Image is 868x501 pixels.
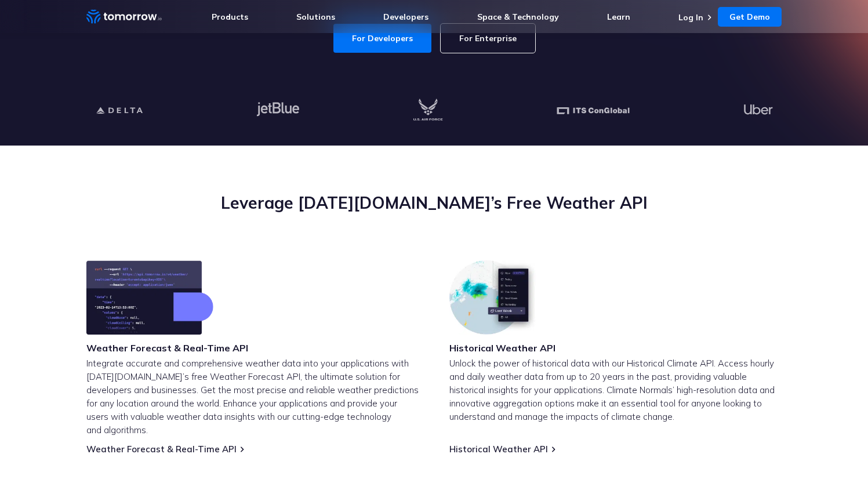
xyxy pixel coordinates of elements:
[86,8,162,26] a: Home link
[86,342,248,354] h3: Weather Forecast & Real-Time API
[607,12,630,22] a: Learn
[383,12,428,22] a: Developers
[212,12,248,22] a: Products
[86,444,237,455] a: Weather Forecast & Real-Time API
[441,24,535,53] a: For Enterprise
[296,12,335,22] a: Solutions
[678,12,703,23] a: Log In
[86,192,782,214] h2: Leverage [DATE][DOMAIN_NAME]’s Free Weather API
[449,342,555,354] h3: Historical Weather API
[449,444,548,455] a: Historical Weather API
[718,7,782,27] a: Get Demo
[333,24,431,53] a: For Developers
[86,357,419,437] p: Integrate accurate and comprehensive weather data into your applications with [DATE][DOMAIN_NAME]...
[477,12,559,22] a: Space & Technology
[449,357,782,423] p: Unlock the power of historical data with our Historical Climate API. Access hourly and daily weat...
